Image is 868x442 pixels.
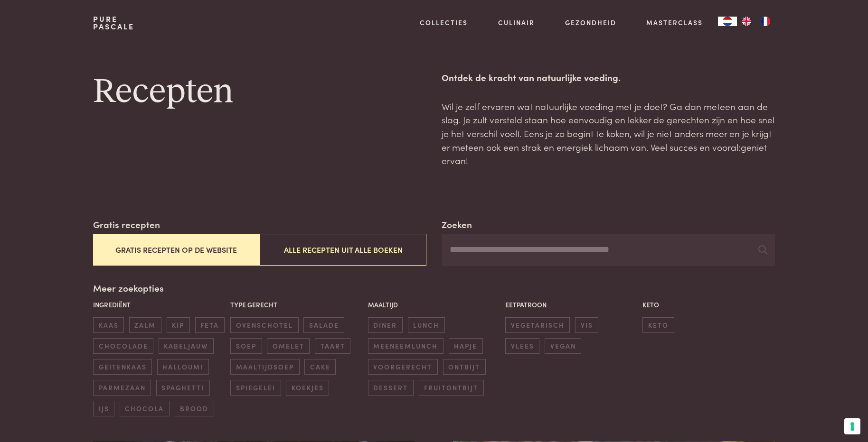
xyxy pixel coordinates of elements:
[368,300,500,310] p: Maaltijd
[420,18,468,28] a: Collecties
[93,15,134,30] a: PurePascale
[167,317,190,333] span: kip
[93,317,124,333] span: kaas
[93,338,153,354] span: chocolade
[93,359,152,375] span: geitenkaas
[230,380,281,396] span: spiegelei
[408,317,445,333] span: lunch
[545,338,581,354] span: vegan
[442,71,621,83] strong: Ontdek de kracht van natuurlijke voeding.
[93,71,426,113] h1: Recepten
[304,359,336,375] span: cake
[159,338,214,354] span: kabeljauw
[443,359,486,375] span: ontbijt
[260,234,426,266] button: Alle recepten uit alle boeken
[267,338,310,354] span: omelet
[718,17,737,26] a: NL
[129,317,161,333] span: zalm
[303,317,344,333] span: salade
[230,359,299,375] span: maaltijdsoep
[737,17,756,26] a: EN
[505,338,539,354] span: vlees
[93,401,114,416] span: ijs
[565,18,616,28] a: Gezondheid
[844,418,860,434] button: Uw voorkeuren voor toestemming voor trackingtechnologieën
[230,338,262,354] span: soep
[93,300,226,310] p: Ingrediënt
[505,317,570,333] span: vegetarisch
[646,18,703,28] a: Masterclass
[642,300,775,310] p: Keto
[505,300,638,310] p: Eetpatroon
[120,401,170,416] span: chocola
[368,338,443,354] span: meeneemlunch
[442,218,472,231] label: Zoeken
[575,317,598,333] span: vis
[642,317,674,333] span: keto
[93,218,160,231] label: Gratis recepten
[286,380,329,396] span: koekjes
[230,300,363,310] p: Type gerecht
[756,17,775,26] a: FR
[315,338,350,354] span: taart
[449,338,483,354] span: hapje
[718,17,737,26] div: Language
[442,100,775,167] p: Wil je zelf ervaren wat natuurlijke voeding met je doet? Ga dan meteen aan de slag. Je zult verst...
[368,359,438,375] span: voorgerecht
[93,380,151,396] span: parmezaan
[419,380,484,396] span: fruitontbijt
[718,17,775,26] aside: Language selected: Nederlands
[195,317,225,333] span: feta
[368,380,414,396] span: dessert
[156,380,210,396] span: spaghetti
[157,359,209,375] span: halloumi
[737,17,775,26] ul: Language list
[498,18,535,28] a: Culinair
[93,234,260,266] button: Gratis recepten op de website
[230,317,298,333] span: ovenschotel
[368,317,403,333] span: diner
[175,401,214,416] span: brood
